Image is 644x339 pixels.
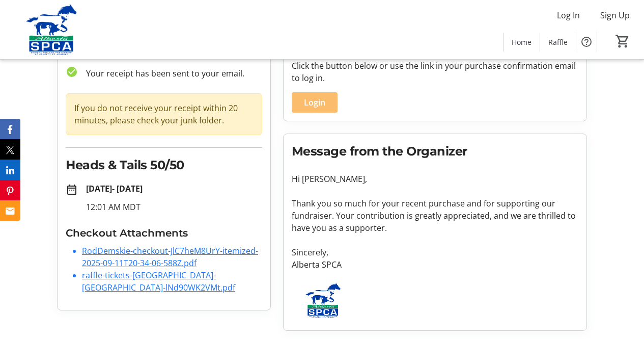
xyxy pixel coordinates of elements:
h3: Checkout Attachments [66,225,262,241]
strong: [DATE] - [DATE] [86,183,143,194]
span: Log In [557,9,580,21]
button: Sign Up [592,7,638,23]
p: 12:01 AM MDT [86,201,262,213]
span: Login [304,96,325,109]
button: Cart [613,32,632,50]
p: Your receipt has been sent to your email. [78,67,262,80]
span: Sign Up [600,9,630,21]
button: Log In [549,7,588,23]
p: Alberta SPCA [292,258,578,271]
a: RodDemskie-checkout-JlC7heM8UrY-itemized-2025-09-11T20-34-06-588Z.pdf [82,245,258,269]
span: Home [512,37,531,47]
a: raffle-tickets-[GEOGRAPHIC_DATA]-[GEOGRAPHIC_DATA]-lNd90WK2VMt.pdf [82,270,235,293]
img: Alberta SPCA logo [292,283,354,318]
p: Hi [PERSON_NAME], [292,173,578,185]
a: Home [503,33,540,51]
h2: Message from the Organizer [292,142,578,161]
h2: Heads & Tails 50/50 [66,156,262,174]
button: Login [292,92,338,113]
mat-icon: check_circle [66,66,78,78]
mat-icon: date_range [66,184,78,196]
p: Sincerely, [292,246,578,258]
img: Alberta SPCA's Logo [6,4,97,55]
span: Raffle [548,37,568,47]
p: Thank you so much for your recent purchase and for supporting our fundraiser. Your contribution i... [292,197,578,234]
button: Help [576,32,597,52]
p: Click the button below or use the link in your purchase confirmation email to log in. [292,60,578,84]
a: Raffle [540,33,576,51]
div: If you do not receive your receipt within 20 minutes, please check your junk folder. [66,93,262,135]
